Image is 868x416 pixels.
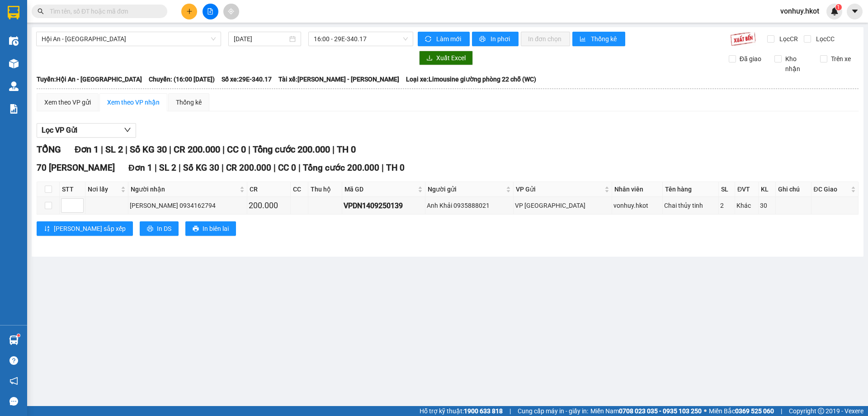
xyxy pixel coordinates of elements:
div: Xem theo VP nhận [107,97,160,107]
button: printerIn biên lai [185,221,236,236]
img: warehouse-icon [9,335,19,345]
span: | [179,163,181,173]
span: Loại xe: Limousine giường phòng 22 chỗ (WC) [406,74,536,84]
th: KL [759,182,775,197]
span: TH 0 [386,163,405,173]
span: file-add [207,8,213,14]
span: CC 0 [278,163,296,173]
img: solution-icon [9,104,19,114]
span: TỔNG [37,144,61,155]
span: message [9,397,18,406]
div: Thống kê [176,97,202,107]
div: 2 [720,201,733,210]
span: Miền Nam [590,406,702,416]
th: Ghi chú [776,182,811,197]
span: Lọc CR [776,34,799,44]
div: Chai thủy tinh [664,201,717,210]
span: | [332,144,335,155]
span: Tài xế: [PERSON_NAME] - [PERSON_NAME] [278,74,399,84]
span: | [781,406,782,416]
span: Tổng cước 200.000 [253,144,330,155]
th: Nhân viên [612,182,663,197]
div: [PERSON_NAME] 0934162794 [130,201,245,210]
span: Nơi lấy [88,184,119,194]
div: Anh Khải 0935888021 [427,201,512,210]
strong: 0708 023 035 - 0935 103 250 [619,407,702,415]
span: Đơn 1 [128,163,152,173]
div: VP [GEOGRAPHIC_DATA] [515,201,610,210]
span: TH 0 [337,144,356,155]
span: Xuất Excel [436,53,466,63]
img: 9k= [730,32,756,46]
span: Thống kê [591,34,618,44]
span: | [155,163,157,173]
button: printerIn DS [140,221,179,236]
span: In DS [157,224,171,234]
th: SL [719,182,735,197]
span: Trên xe [827,54,854,64]
img: warehouse-icon [9,81,19,91]
span: vonhuy.hkot [773,5,826,17]
span: | [274,163,276,173]
span: sort-ascending [44,225,50,233]
span: printer [479,36,487,43]
input: 14/09/2025 [234,34,288,44]
span: 16:00 - 29E-340.17 [314,32,408,46]
span: Người nhận [131,184,238,194]
span: VP Gửi [516,184,603,194]
span: ĐC Giao [814,184,849,194]
td: VPDN1409250139 [342,197,425,215]
b: Tuyến: Hội An - [GEOGRAPHIC_DATA] [37,76,142,83]
button: caret-down [847,4,863,19]
button: Lọc VP Gửi [37,123,136,138]
span: SL 2 [159,163,176,173]
span: In phơi [491,34,511,44]
span: Đơn 1 [75,144,99,155]
span: Số KG 30 [130,144,167,155]
span: | [169,144,171,155]
button: In đơn chọn [521,32,570,46]
button: plus [181,4,197,19]
strong: 1900 633 818 [464,407,503,415]
span: caret-down [851,7,859,15]
button: downloadXuất Excel [419,51,473,65]
span: printer [193,225,199,233]
span: In biên lai [203,224,229,234]
span: Số xe: 29E-340.17 [222,74,272,84]
span: copyright [818,408,824,414]
span: Chuyến: (16:00 [DATE]) [149,74,215,84]
th: ĐVT [735,182,759,197]
span: | [222,163,224,173]
th: CR [247,182,291,197]
span: CR 200.000 [174,144,220,155]
div: Xem theo VP gửi [44,97,91,107]
span: notification [9,377,18,385]
span: | [382,163,384,173]
span: Kho nhận [782,54,813,74]
span: sync [425,36,433,43]
button: sort-ascending[PERSON_NAME] sắp xếp [37,221,133,236]
span: download [426,55,433,62]
span: Mã GD [344,184,416,194]
span: question-circle [9,356,18,365]
span: Hỗ trợ kỹ thuật: [420,406,503,416]
span: Số KG 30 [183,163,219,173]
span: search [38,8,44,14]
div: 200.000 [249,199,289,212]
td: VP Đà Nẵng [514,197,612,215]
span: 1 [837,4,840,10]
span: [PERSON_NAME] sắp xếp [54,224,126,234]
span: printer [147,225,153,233]
span: down [124,126,131,134]
button: file-add [203,4,218,19]
span: CR 200.000 [226,163,271,173]
button: bar-chartThống kê [572,32,625,46]
button: printerIn phơi [472,32,519,46]
th: Tên hàng [663,182,719,197]
button: aim [223,4,239,19]
span: Người gửi [428,184,504,194]
span: Lọc CC [812,34,836,44]
sup: 1 [17,334,20,337]
span: Hội An - Hà Nội [42,32,216,46]
th: CC [291,182,308,197]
